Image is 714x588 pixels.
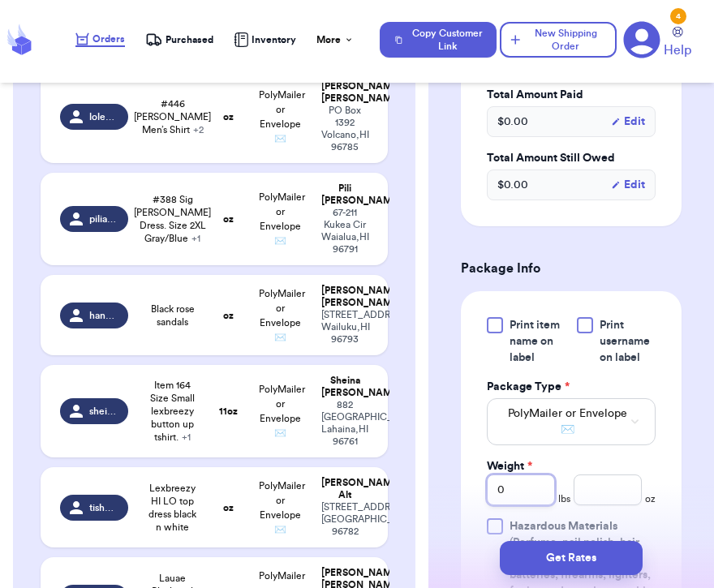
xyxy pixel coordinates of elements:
[645,492,656,505] span: oz
[316,33,354,46] div: More
[145,32,213,48] a: Purchased
[497,114,528,130] span: $ 0.00
[321,207,368,255] div: 67-211 Kukea Cir Waialua , HI 96791
[89,309,118,322] span: hana_medeiros
[219,406,238,416] strong: 11 oz
[191,234,200,243] span: + 1
[500,22,617,58] button: New Shipping Order
[134,193,211,245] span: #388 Sig [PERSON_NAME] Dress. Size 2XL Gray/Blue
[321,105,368,153] div: PO Box 1392 Volcano , HI 96785
[321,501,368,538] div: [STREET_ADDRESS] [GEOGRAPHIC_DATA] , HI 96782
[461,259,682,278] h3: Package Info
[321,399,368,448] div: 882 [GEOGRAPHIC_DATA] Lahaina , HI 96761
[321,375,368,399] div: Sheina [PERSON_NAME]
[259,481,305,534] span: PolyMailer or Envelope ✉️
[670,8,686,24] div: 4
[321,477,368,501] div: [PERSON_NAME] Alt
[487,87,656,103] label: Total Amount Paid
[321,80,368,105] div: [PERSON_NAME] [PERSON_NAME]
[259,90,305,144] span: PolyMailer or Envelope ✉️
[223,311,234,320] strong: oz
[487,458,532,474] label: Weight
[259,289,305,342] span: PolyMailer or Envelope ✉️
[510,317,567,366] span: Print item name on label
[92,32,125,45] span: Orders
[259,384,305,438] span: PolyMailer or Envelope ✉️
[89,110,118,123] span: lolebyki
[664,27,691,60] a: Help
[182,432,191,442] span: + 1
[148,379,198,444] span: Item 164 Size Small lexbreezy button up tshirt.
[487,150,656,166] label: Total Amount Still Owed
[166,33,213,46] span: Purchased
[487,379,570,395] label: Package Type
[223,214,234,224] strong: oz
[500,541,643,575] button: Get Rates
[497,177,528,193] span: $ 0.00
[134,97,211,136] span: #446 [PERSON_NAME] Men’s Shirt
[252,33,296,46] span: Inventory
[223,112,234,122] strong: oz
[234,32,296,47] a: Inventory
[600,317,656,366] span: Print username on label
[321,309,368,346] div: [STREET_ADDRESS] Wailuku , HI 96793
[148,303,198,328] span: Black rose sandals
[75,32,125,47] a: Orders
[558,492,570,505] span: lbs
[223,503,234,513] strong: oz
[148,482,198,534] span: Lexbreezy HI LO top dress black n white
[89,405,118,418] span: sheina.[PERSON_NAME]
[623,21,660,58] a: 4
[89,501,118,514] span: tishaniceta
[611,114,645,130] button: Edit
[193,125,204,135] span: + 2
[321,285,368,309] div: [PERSON_NAME] [PERSON_NAME]
[321,182,368,207] div: Pili [PERSON_NAME]
[611,177,645,193] button: Edit
[510,521,617,532] span: Hazardous Materials
[504,406,631,438] span: PolyMailer or Envelope ✉️
[259,192,305,246] span: PolyMailer or Envelope ✉️
[664,41,691,60] span: Help
[380,22,497,58] button: Copy Customer Link
[89,212,118,225] span: pilialoha_
[487,398,656,445] button: PolyMailer or Envelope ✉️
